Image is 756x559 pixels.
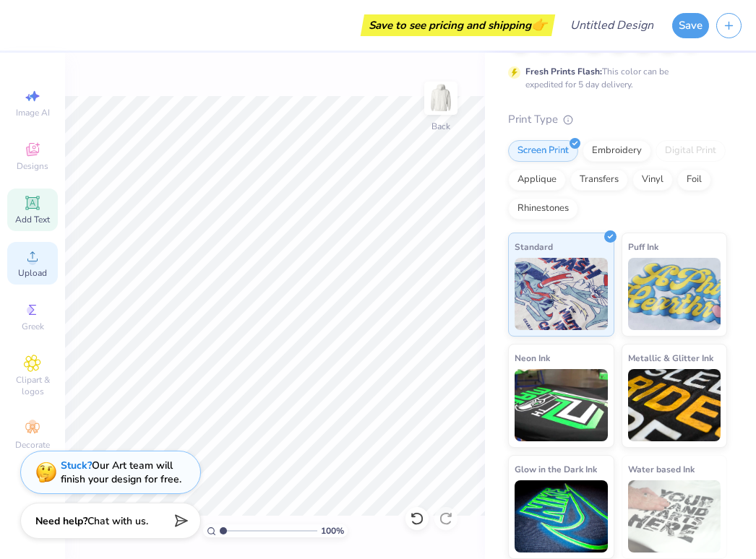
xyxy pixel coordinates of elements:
[570,169,628,191] div: Transfers
[15,439,50,451] span: Decorate
[677,169,711,191] div: Foil
[515,258,608,330] img: Standard
[18,267,47,279] span: Upload
[364,14,551,36] div: Save to see pricing and shipping
[7,374,58,397] span: Clipart & logos
[628,369,721,441] img: Metallic & Glitter Ink
[583,140,651,162] div: Embroidery
[15,214,50,225] span: Add Text
[61,459,92,472] strong: Stuck?
[515,239,553,254] span: Standard
[16,107,50,118] span: Image AI
[628,258,721,330] img: Puff Ink
[515,350,550,365] span: Neon Ink
[525,65,703,91] div: This color can be expedited for 5 day delivery.
[87,514,148,528] span: Chat with us.
[22,321,44,332] span: Greek
[515,369,608,441] img: Neon Ink
[61,459,181,486] div: Our Art team will finish your design for free.
[628,239,658,254] span: Puff Ink
[525,66,602,77] strong: Fresh Prints Flash:
[17,160,48,172] span: Designs
[628,480,721,552] img: Water based Ink
[508,111,727,128] div: Print Type
[508,140,578,162] div: Screen Print
[426,84,455,113] img: Back
[35,514,87,528] strong: Need help?
[321,524,344,537] span: 100 %
[656,140,726,162] div: Digital Print
[515,461,597,477] span: Glow in the Dark Ink
[632,169,673,191] div: Vinyl
[531,16,547,33] span: 👉
[431,120,450,133] div: Back
[559,11,665,40] input: Untitled Design
[515,480,608,552] img: Glow in the Dark Ink
[672,13,709,38] button: Save
[628,461,695,477] span: Water based Ink
[508,169,566,191] div: Applique
[628,350,713,365] span: Metallic & Glitter Ink
[508,198,578,220] div: Rhinestones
